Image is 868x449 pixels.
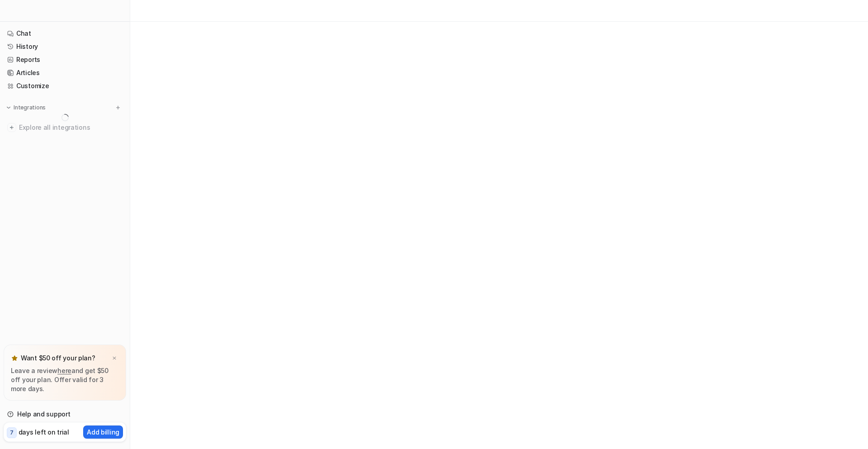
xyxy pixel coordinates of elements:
button: Add billing [83,425,123,439]
p: days left on trial [19,427,69,437]
a: History [4,40,126,53]
p: Add billing [87,427,119,437]
p: Leave a review and get $50 off your plan. Offer valid for 3 more days. [11,366,119,393]
a: Chat [4,27,126,40]
img: menu_add.svg [115,104,121,111]
img: explore all integrations [7,123,16,132]
img: star [11,354,18,362]
button: Integrations [4,103,48,112]
p: Integrations [14,104,46,111]
p: Want $50 off your plan? [21,354,95,363]
p: 7 [10,429,14,437]
a: Customize [4,80,126,92]
img: x [112,355,117,361]
a: Help and support [4,408,126,421]
a: Explore all integrations [4,121,126,134]
a: Reports [4,53,126,66]
img: expand menu [5,104,12,111]
span: Explore all integrations [19,120,123,135]
a: Articles [4,66,126,79]
a: here [57,367,71,374]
